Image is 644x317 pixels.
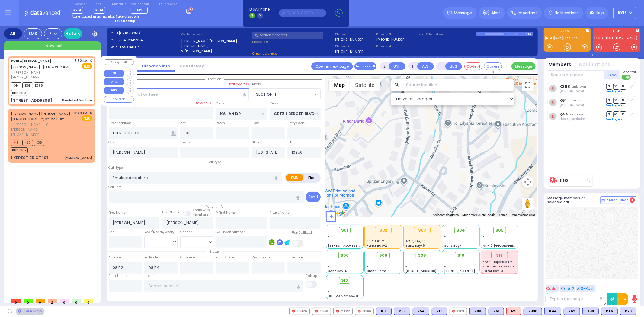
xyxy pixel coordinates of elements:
span: Forest Bay-3 [483,269,503,273]
label: Back Home [109,274,127,278]
span: Clear address [252,51,277,56]
div: FD21 [450,308,467,315]
label: Assigned [109,255,123,260]
a: 903 [560,178,569,183]
div: EMS [24,28,42,39]
span: AT - 2 [GEOGRAPHIC_DATA] [483,243,528,248]
span: DR [606,98,612,103]
span: SO [613,84,619,89]
span: KY18 [618,10,627,16]
span: 8:48 AM [75,111,88,115]
label: Last Name [162,210,179,215]
span: ר' [PERSON_NAME] - ר' [PERSON_NAME] [11,122,72,132]
span: K-14 [94,7,105,14]
label: Cross 2 [270,101,282,106]
button: UNIT [389,62,405,70]
span: You're logged in as monitor. [72,14,115,19]
a: K46 [554,36,563,40]
span: Phone 2 [335,44,374,49]
span: Smith Farm [367,269,386,273]
button: Show satellite imagery [350,79,380,91]
a: [PERSON_NAME] [PERSON_NAME] [11,59,51,70]
div: Emulated fracture [62,98,92,103]
label: Pick up [306,274,317,278]
div: CAR2 [333,308,353,315]
div: M9 [506,308,521,315]
button: Toggle fullscreen view [522,79,534,91]
span: 909 [418,252,426,258]
span: [PERSON_NAME] [43,64,72,69]
span: members [193,213,208,217]
span: DR [606,111,612,117]
span: Other building occupants [171,131,176,136]
span: K398 [34,82,44,88]
label: Destination [252,255,270,260]
button: Code 1 [546,285,559,292]
span: EMS [82,63,92,69]
label: Location [252,39,333,44]
label: City [109,140,115,145]
span: 0 [84,299,93,303]
span: 905 [495,227,504,233]
button: Members [549,61,572,68]
span: 906 [341,252,349,258]
a: K73 [545,36,554,40]
label: KJFD [593,30,640,34]
span: - [328,285,330,289]
img: red-radio-icon.svg [336,310,339,313]
button: Message [511,62,536,70]
button: KY18 [613,7,636,19]
label: In Service [287,255,303,260]
span: [STREET_ADDRESS][PERSON_NAME] [328,243,385,248]
button: UNIT [104,70,124,77]
div: 903 [414,227,431,234]
input: Search location [402,79,514,91]
span: [STREET_ADDRESS][PERSON_NAME] [405,269,463,273]
label: Age [109,230,115,235]
span: 0 [36,299,45,303]
span: 904 [457,227,465,233]
input: Search member [548,70,604,79]
a: Send again [606,117,622,121]
span: Phone 4 [376,44,415,49]
span: 4 [630,197,635,203]
span: BRIA Phone [249,7,270,12]
div: FD30 [312,308,331,315]
div: K46 [601,308,618,315]
span: 0 [60,299,69,303]
label: Entry Code [287,121,305,126]
label: EMS [286,174,303,181]
span: unknown [569,98,583,103]
button: Send [306,192,321,202]
span: 2 [48,299,57,303]
span: SECTION 4 [252,88,321,100]
span: Phone 1 [335,32,374,37]
label: Areas [252,82,261,87]
div: BLS [564,308,580,315]
label: From Scene [216,255,234,260]
span: unknown [570,112,585,117]
button: Copy call [104,59,134,65]
button: BUS [104,87,124,94]
label: Apt [180,121,186,126]
span: [PHONE_NUMBER] [11,132,41,137]
div: K61 [489,308,504,315]
label: Medic on call [131,2,150,6]
div: BLS [469,308,486,315]
div: BLS [394,308,410,315]
span: K398, K44, K61 [405,239,427,243]
div: K73 [620,308,636,315]
label: Room [216,121,225,126]
div: 902 [375,227,392,234]
a: Open this area in Google Maps (opens a new window) [327,209,347,217]
strong: Take backup [114,19,135,23]
span: - [367,264,369,269]
label: Use Callback [292,230,313,235]
span: [STREET_ADDRESS][PERSON_NAME] [444,269,501,273]
small: Share with [193,208,210,212]
label: [PHONE_NUMBER] [335,37,365,42]
button: Notifications [579,61,610,68]
label: Night unit [112,2,126,6]
img: red-radio-icon.svg [292,310,295,313]
div: BLS [544,308,561,315]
